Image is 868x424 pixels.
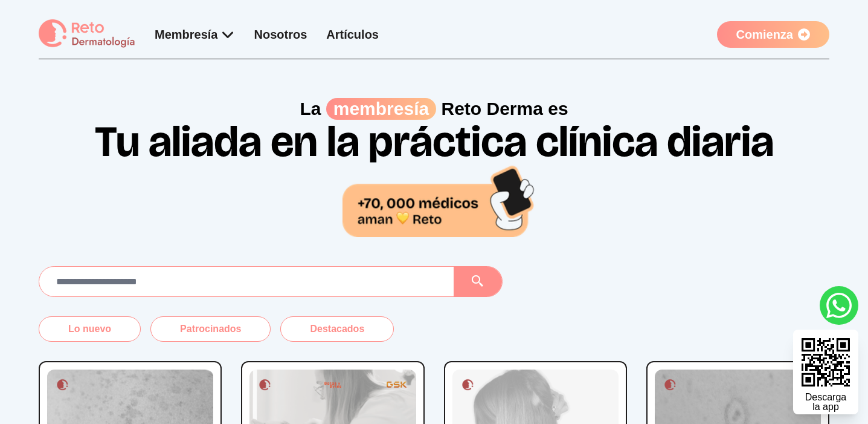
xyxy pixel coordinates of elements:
a: Comienza [717,21,829,48]
h1: Tu aliada en la práctica clínica diaria [48,120,821,236]
img: 70,000 médicos aman Reto [342,163,536,236]
a: whatsapp button [820,286,858,325]
span: membresía [326,98,436,120]
img: logo Reto dermatología [39,19,135,49]
a: Artículos [326,28,379,41]
div: Descarga la app [805,393,846,412]
a: Nosotros [254,28,307,41]
div: Membresía [155,26,235,43]
button: Destacados [280,316,394,342]
p: La Reto Derma es [39,98,829,120]
button: Patrocinados [150,316,271,342]
button: Lo nuevo [39,316,141,342]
